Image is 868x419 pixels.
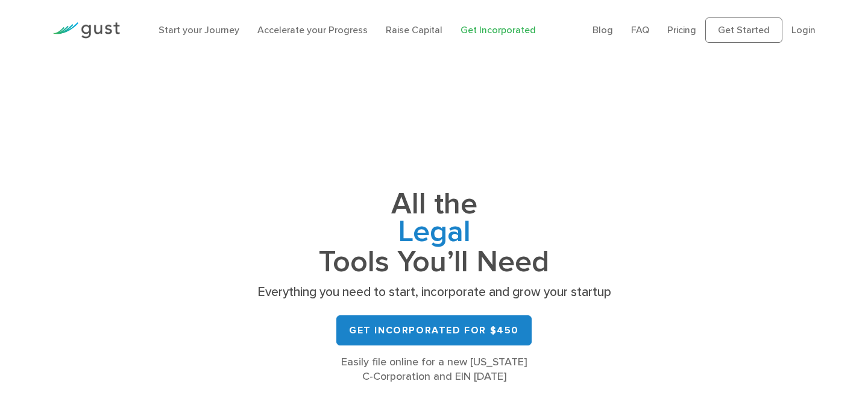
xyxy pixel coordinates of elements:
[159,24,239,36] a: Start your Journey
[705,17,782,43] a: Get Started
[631,24,649,36] a: FAQ
[336,315,532,345] a: Get Incorporated for $450
[257,24,368,36] a: Accelerate your Progress
[791,24,816,36] a: Login
[253,191,615,276] h1: All the Tools You’ll Need
[52,22,120,39] img: Gust Logo
[386,24,442,36] a: Raise Capital
[461,24,536,36] a: Get Incorporated
[253,355,615,384] div: Easily file online for a new [US_STATE] C-Corporation and EIN [DATE]
[253,218,615,248] span: Legal
[253,284,615,301] p: Everything you need to start, incorporate and grow your startup
[667,24,696,36] a: Pricing
[593,24,613,36] a: Blog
